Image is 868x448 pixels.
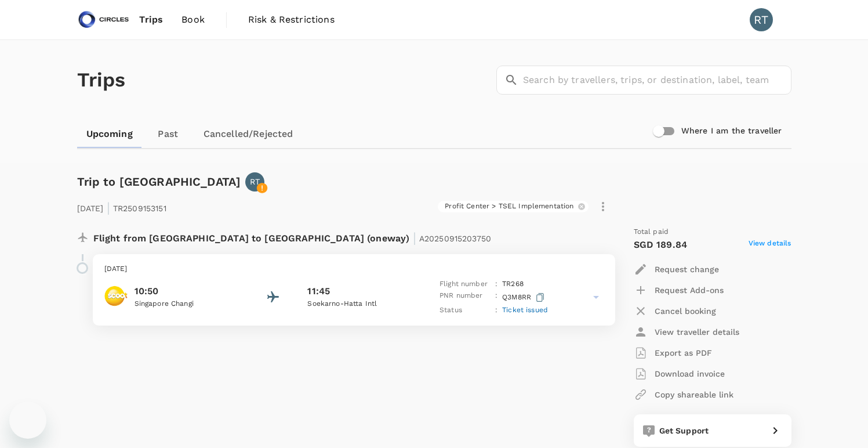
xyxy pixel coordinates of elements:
span: Ticket issued [502,306,548,314]
p: Copy shareable link [655,389,733,400]
a: Past [142,120,194,148]
span: Trips [139,13,163,27]
span: View details [749,238,791,252]
p: Request change [655,263,719,275]
p: Q3M8RR [502,290,547,305]
p: Singapore Changi [135,298,239,310]
img: Circles [77,7,130,32]
p: : [495,305,497,316]
a: Upcoming [77,120,142,148]
p: Flight from [GEOGRAPHIC_DATA] to [GEOGRAPHIC_DATA] (oneway) [93,226,492,247]
button: View traveller details [634,321,739,342]
p: : [495,290,497,305]
h6: Trip to [GEOGRAPHIC_DATA] [77,172,241,191]
span: Profit Center > TSEL Implementation [438,201,580,211]
p: : [495,279,497,290]
button: Copy shareable link [634,384,733,405]
span: Get Support [659,426,709,435]
button: Cancel booking [634,301,716,321]
div: RT [750,8,773,31]
span: A20250915203750 [419,234,491,243]
a: Cancelled/Rejected [194,120,303,148]
input: Search by travellers, trips, or destination, label, team [523,66,791,95]
p: Cancel booking [655,305,716,317]
button: Request Add-ons [634,280,724,301]
button: Export as PDF [634,342,712,363]
span: Risk & Restrictions [248,13,335,27]
span: Total paid [634,226,669,238]
p: 10:50 [135,284,239,298]
p: Status [440,305,491,316]
span: | [107,200,110,216]
button: Download invoice [634,363,725,384]
p: Flight number [440,279,491,290]
p: 11:45 [307,284,330,298]
h6: Where I am the traveller [681,125,782,138]
p: Soekarno-Hatta Intl [307,298,412,310]
p: [DATE] [104,263,604,275]
img: Scoot [104,284,128,308]
h1: Trips [77,40,126,120]
span: Book [181,13,205,27]
p: PNR number [440,290,491,305]
span: | [413,230,416,246]
button: Request change [634,259,719,280]
p: TR 268 [502,279,524,290]
p: [DATE] TR2509153151 [77,196,166,217]
p: Download invoice [655,368,725,380]
iframe: Button to launch messaging window [9,402,46,439]
p: Request Add-ons [655,284,724,296]
p: View traveller details [655,326,739,338]
p: SGD 189.84 [634,238,688,252]
div: Profit Center > TSEL Implementation [438,201,588,212]
p: Export as PDF [655,347,712,359]
p: RT [250,176,260,187]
